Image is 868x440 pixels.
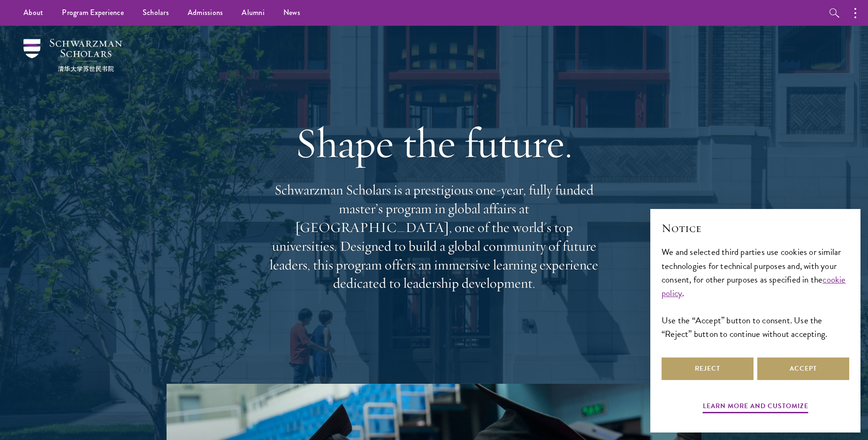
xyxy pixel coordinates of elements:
h2: Notice [662,220,849,236]
button: Accept [757,358,849,380]
p: Schwarzman Scholars is a prestigious one-year, fully funded master’s program in global affairs at... [265,181,603,293]
h1: Shape the future. [265,117,603,169]
button: Learn more and customize [703,400,808,415]
div: We and selected third parties use cookies or similar technologies for technical purposes and, wit... [662,245,849,340]
a: cookie policy [662,273,846,300]
button: Reject [662,358,754,380]
img: Schwarzman Scholars [23,39,122,72]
